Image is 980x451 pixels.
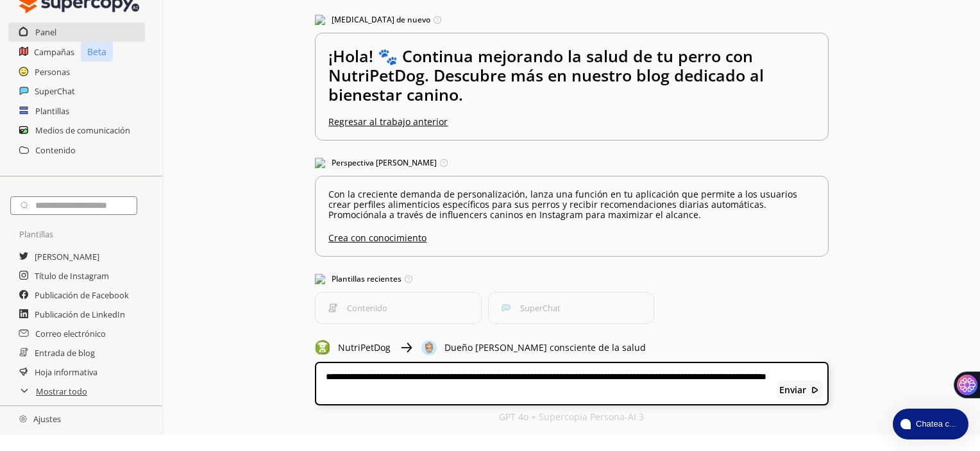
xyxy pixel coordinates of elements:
[779,384,806,396] font: Enviar
[502,303,511,312] img: SuperChat
[35,309,125,320] font: Publicación de LinkedIn
[440,159,448,167] img: Icono de información sobre herramientas
[19,415,27,423] img: Cerca
[520,302,561,314] font: SuperChat
[332,14,430,25] font: [MEDICAL_DATA] de nuevo
[19,228,53,240] font: Plantillas
[35,26,56,38] font: Panel
[35,105,69,117] font: Plantillas
[36,382,87,401] a: Mostrar todo
[35,22,56,42] a: Panel
[35,366,97,378] font: Hoja informativa
[33,413,61,425] font: Ajustes
[35,289,129,301] font: Publicación de Facebook
[35,343,95,362] a: Entrada de blog
[332,157,437,168] font: Perspectiva [PERSON_NAME]
[35,101,69,121] a: Plantillas
[328,303,337,312] img: Blog Post
[488,292,654,324] button: SuperChatSuperChat
[34,46,74,58] font: Campañas
[338,341,391,353] font: NutriPetDog
[328,45,764,105] font: ¡Hola! 🐾 Continua mejorando la salud de tu perro con NutriPetDog. Descubre más en nuestro blog de...
[35,328,106,339] font: Correo electrónico
[35,140,76,160] a: Contenido
[315,340,330,355] img: Cerca
[405,275,412,283] img: Icono de información sobre herramientas
[35,66,70,78] font: Personas
[35,247,99,266] a: [PERSON_NAME]
[36,386,87,397] font: Mostrar todo
[35,285,129,305] a: Publicación de Facebook
[315,274,325,284] img: Plantillas populares
[35,362,97,382] a: Hoja informativa
[328,115,448,128] font: Regresar al trabajo anterior
[35,85,75,97] font: SuperChat
[328,232,427,244] font: Crea con conocimiento
[332,273,401,284] font: Plantillas recientes
[35,347,95,359] font: Entrada de blog
[499,411,644,423] font: GPT 4o + Supercopia Persona-AI 3
[315,158,325,168] img: Perspectiva del mercado
[35,62,70,81] a: Personas
[35,266,109,285] a: Título de Instagram
[34,42,74,62] a: Campañas
[35,81,75,101] a: SuperChat
[35,144,76,156] font: Contenido
[87,46,106,58] font: Beta
[35,251,99,262] font: [PERSON_NAME]
[328,188,797,221] font: Con la creciente demanda de personalización, lanza una función en tu aplicación que permite a los...
[35,324,106,343] a: Correo electrónico
[434,16,441,24] img: Icono de información sobre herramientas
[35,305,125,324] a: Publicación de LinkedIn
[421,340,437,355] img: Cerca
[315,292,481,324] button: Blog PostContenido
[315,15,325,25] img: Saltar de nuevo
[347,302,387,314] font: Contenido
[35,124,130,136] font: Medios de comunicación
[811,386,820,395] img: Cerca
[444,341,646,353] font: Dueño [PERSON_NAME] consciente de la salud
[35,121,130,140] a: Medios de comunicación
[35,270,109,282] font: Título de Instagram
[398,340,414,355] img: Cerca
[893,409,968,439] button: lanzador de atlas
